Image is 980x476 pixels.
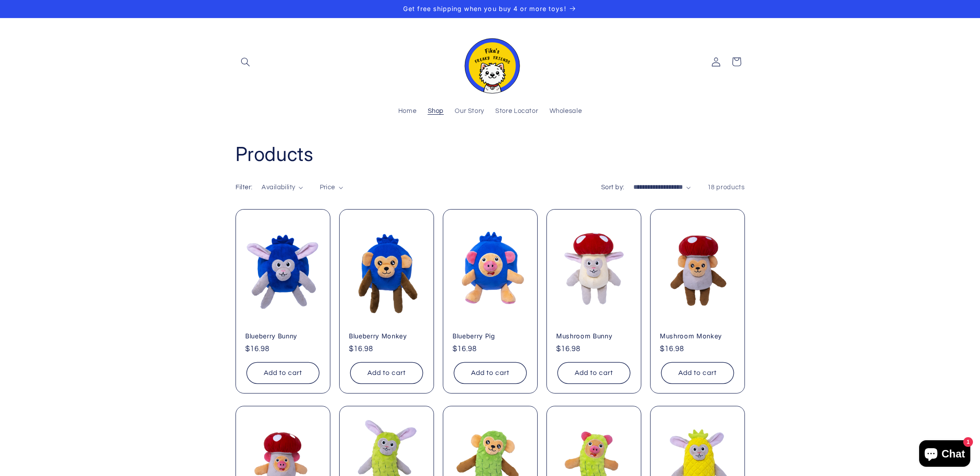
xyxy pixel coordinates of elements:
[320,184,335,191] span: Price
[557,362,630,384] button: Add to cart
[236,52,256,72] summary: Search
[398,107,417,116] span: Home
[456,27,524,97] a: Fika's Freaky Friends
[455,107,484,116] span: Our Story
[245,332,321,340] a: Blueberry Bunny
[495,107,538,116] span: Store Locator
[349,332,424,340] a: Blueberry Monkey
[661,362,734,384] button: Add to cart
[660,332,735,340] a: Mushroom Monkey
[601,184,624,191] label: Sort by:
[449,102,490,121] a: Our Story
[550,107,582,116] span: Wholesale
[350,362,423,384] button: Add to cart
[422,102,449,121] a: Shop
[707,184,745,191] span: 18 products
[262,183,303,192] summary: Availability (0 selected)
[403,5,566,12] span: Get free shipping when you buy 4 or more toys!
[453,332,528,340] a: Blueberry Pig
[393,102,422,121] a: Home
[320,183,343,192] summary: Price
[459,30,521,94] img: Fika's Freaky Friends
[262,184,295,191] span: Availability
[916,440,973,469] inbox-online-store-chat: Shopify online store chat
[247,362,319,384] button: Add to cart
[544,102,587,121] a: Wholesale
[236,183,253,192] h2: Filter:
[236,142,745,167] h1: Products
[454,362,527,384] button: Add to cart
[556,332,632,340] a: Mushroom Bunny
[490,102,544,121] a: Store Locator
[428,107,444,116] span: Shop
